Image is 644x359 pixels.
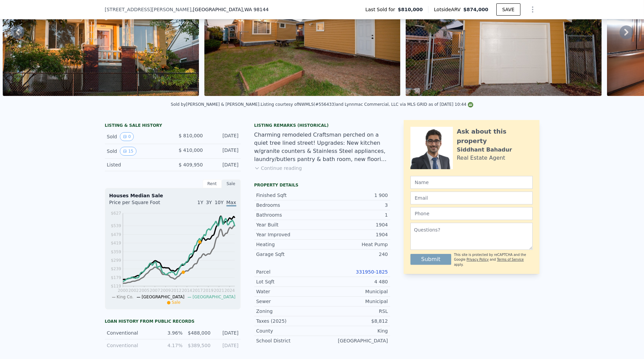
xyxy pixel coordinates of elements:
div: Price per Square Foot [109,199,173,210]
a: Privacy Policy [466,258,489,261]
button: SAVE [496,3,520,16]
div: Sold [107,147,167,156]
tspan: 2021 [214,288,224,293]
div: Municipal [322,298,388,305]
div: Charming remodeled Craftsman perched on a quiet tree lined street! Upgrades: New kitchen w/granit... [254,131,390,163]
div: Taxes (2025) [256,318,322,324]
div: [GEOGRAPHIC_DATA] [322,337,388,344]
input: Phone [410,207,533,220]
span: Max [226,200,236,206]
div: Listing courtesy of NWMLS (#556433) and Lynnmac Commercial, LLC via MLS GRID as of [DATE] 10:44 [261,102,473,107]
tspan: $239 [111,267,121,272]
div: Bathrooms [256,212,322,218]
div: [DATE] [208,132,239,141]
a: 331950-1825 [356,269,388,275]
span: [GEOGRAPHIC_DATA] [142,295,184,299]
div: Heating [256,241,322,248]
span: King Co. [117,295,134,299]
div: School District [256,337,322,344]
tspan: 2012 [171,288,182,293]
span: [STREET_ADDRESS][PERSON_NAME] [105,6,191,13]
div: Sale [222,179,241,188]
div: 3.96% [159,330,182,336]
span: $ 810,000 [179,133,203,138]
div: 4 480 [322,278,388,285]
span: , [GEOGRAPHIC_DATA] [191,6,269,13]
div: 1 900 [322,192,388,199]
div: Conventional [107,342,155,349]
div: LISTING & SALE HISTORY [105,123,241,129]
span: $810,000 [398,6,423,13]
div: Water [256,288,322,295]
tspan: 2014 [182,288,192,293]
div: 1904 [322,231,388,238]
span: $874,000 [463,7,489,12]
span: $ 409,950 [179,162,203,167]
span: Last Sold for [365,6,398,13]
tspan: $419 [111,241,121,245]
div: Year Built [256,221,322,228]
div: Sold [107,132,167,141]
div: [DATE] [208,147,239,156]
tspan: $179 [111,275,121,280]
div: 1 [322,212,388,218]
tspan: $627 [111,211,121,216]
tspan: $299 [111,258,121,263]
tspan: 2005 [139,288,149,293]
tspan: 2000 [117,288,128,293]
img: NWMLS Logo [468,102,473,107]
input: Email [410,192,533,204]
tspan: 2024 [224,288,235,293]
div: Sold by [PERSON_NAME] & [PERSON_NAME] . [171,102,261,107]
div: Year Improved [256,231,322,238]
div: Houses Median Sale [109,192,236,199]
div: 3 [322,202,388,208]
div: Municipal [322,288,388,295]
div: [DATE] [208,161,239,168]
span: 1Y [197,200,203,205]
div: RSL [322,308,388,315]
span: 10Y [215,200,223,205]
div: 4.17% [159,342,182,349]
button: View historical data [120,132,134,141]
div: Parcel [256,268,322,275]
div: Conventional [107,330,155,336]
div: Heat Pump [322,241,388,248]
tspan: 2002 [128,288,139,293]
div: Garage Sqft [256,251,322,258]
span: 3Y [206,200,212,205]
tspan: 2007 [150,288,160,293]
span: [GEOGRAPHIC_DATA] [192,295,235,299]
div: Bedrooms [256,202,322,208]
tspan: 2009 [160,288,171,293]
div: Listing Remarks (Historical) [254,123,390,128]
div: Loan history from public records [105,319,241,324]
div: Rent [203,179,222,188]
div: 240 [322,251,388,258]
input: Name [410,176,533,189]
div: 1904 [322,221,388,228]
div: King [322,327,388,334]
button: Show Options [526,3,539,16]
div: Real Estate Agent [457,154,505,162]
div: $389,500 [187,342,210,349]
div: This site is protected by reCAPTCHA and the Google and apply. [454,253,532,267]
tspan: $359 [111,250,121,254]
tspan: $539 [111,224,121,228]
span: , WA 98144 [243,7,269,12]
span: $ 410,000 [179,147,203,153]
div: Listed [107,161,167,168]
tspan: $479 [111,232,121,237]
div: Siddhant Bahadur [457,146,512,154]
span: Lotside ARV [434,6,463,13]
span: Sale [172,300,181,305]
div: Finished Sqft [256,192,322,199]
tspan: 2019 [203,288,214,293]
div: $488,000 [187,330,210,336]
div: $8,812 [322,318,388,324]
button: Continue reading [254,165,302,172]
div: Lot Sqft [256,278,322,285]
div: Ask about this property [457,127,533,146]
div: [DATE] [215,330,238,336]
div: Zoning [256,308,322,315]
